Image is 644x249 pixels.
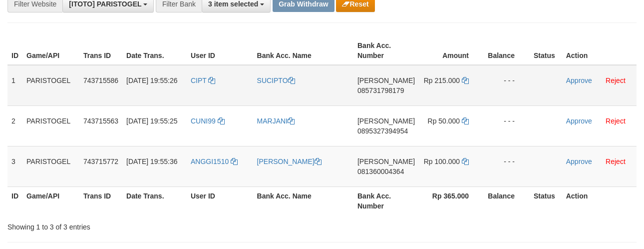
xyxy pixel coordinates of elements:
span: 743715586 [83,76,118,84]
td: - - - [484,146,530,186]
span: 743715772 [83,157,118,165]
span: ANGGI1510 [191,157,229,165]
span: CUNI99 [191,117,216,125]
th: Action [562,186,637,215]
th: Date Trans. [122,36,187,65]
span: Rp 50.000 [428,117,460,125]
span: [DATE] 19:55:26 [126,76,177,84]
span: 743715563 [83,117,118,125]
a: SUCIPTO [257,76,295,84]
td: - - - [484,105,530,146]
span: Copy 085731798179 to clipboard [357,86,404,94]
span: Rp 100.000 [424,157,460,165]
td: 2 [7,105,22,146]
td: PARISTOGEL [22,105,79,146]
th: Trans ID [79,36,122,65]
td: PARISTOGEL [22,65,79,106]
th: Status [530,36,562,65]
a: Copy 100000 to clipboard [462,157,469,165]
a: Copy 215000 to clipboard [462,76,469,84]
td: PARISTOGEL [22,146,79,186]
a: ANGGI1510 [191,157,238,165]
th: Trans ID [79,186,122,215]
a: CIPT [191,76,216,84]
td: - - - [484,65,530,106]
a: Approve [566,117,592,125]
th: Balance [484,186,530,215]
th: Bank Acc. Name [253,36,353,65]
th: Balance [484,36,530,65]
a: Approve [566,76,592,84]
th: Action [562,36,637,65]
th: Bank Acc. Number [353,36,419,65]
span: [PERSON_NAME] [357,76,415,84]
a: Copy 50000 to clipboard [462,117,469,125]
th: User ID [187,186,253,215]
a: Reject [606,117,626,125]
span: CIPT [191,76,207,84]
a: Reject [606,76,626,84]
th: Bank Acc. Name [253,186,353,215]
th: Game/API [22,36,79,65]
th: Rp 365.000 [419,186,484,215]
span: [DATE] 19:55:25 [126,117,177,125]
th: Date Trans. [122,186,187,215]
th: Status [530,186,562,215]
a: MARJANI [257,117,295,125]
a: Reject [606,157,626,165]
a: CUNI99 [191,117,225,125]
th: ID [7,186,22,215]
span: Rp 215.000 [424,76,460,84]
a: Approve [566,157,592,165]
span: [PERSON_NAME] [357,157,415,165]
th: Bank Acc. Number [353,186,419,215]
th: User ID [187,36,253,65]
span: [PERSON_NAME] [357,117,415,125]
th: Game/API [22,186,79,215]
td: 1 [7,65,22,106]
div: Showing 1 to 3 of 3 entries [7,218,261,232]
th: ID [7,36,22,65]
td: 3 [7,146,22,186]
span: [DATE] 19:55:36 [126,157,177,165]
a: [PERSON_NAME] [257,157,322,165]
span: Copy 081360004364 to clipboard [357,167,404,175]
span: Copy 0895327394954 to clipboard [357,127,408,135]
th: Amount [419,36,484,65]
